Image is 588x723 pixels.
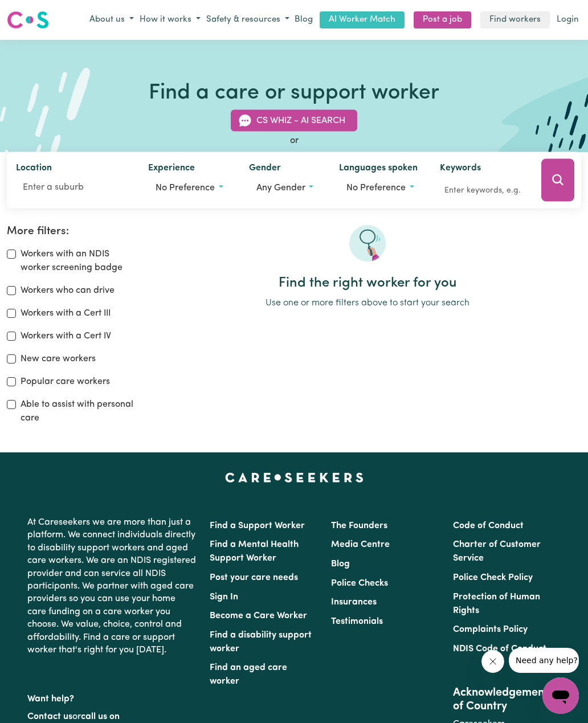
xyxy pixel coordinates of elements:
[453,593,540,615] a: Protection of Human Rights
[7,10,49,30] img: Careseekers logo
[210,631,312,653] a: Find a disability support worker
[210,521,305,530] a: Find a Support Worker
[249,177,321,198] button: Worker gender preference
[137,11,203,30] button: How it works
[331,559,350,569] a: Blog
[16,177,130,197] input: Enter a suburb
[21,375,110,389] label: Popular care workers
[256,183,305,192] span: Any gender
[541,158,574,201] button: Search
[7,7,49,33] a: Careseekers logo
[27,712,72,721] a: Contact us
[203,11,292,30] button: Safety & resources
[16,161,52,177] label: Location
[149,81,439,107] h1: Find a care or support worker
[554,11,581,29] a: Login
[292,11,315,29] a: Blog
[231,109,357,131] button: CS Whiz - AI Search
[480,11,550,29] a: Find workers
[414,11,471,29] a: Post a job
[331,617,383,626] a: Testimonials
[210,593,238,602] a: Sign In
[481,650,504,673] iframe: Close message
[440,161,481,177] label: Keywords
[453,521,524,530] a: Code of Conduct
[453,686,561,713] h2: Acknowledgement of Country
[210,540,299,563] a: Find a Mental Health Support Worker
[453,625,528,634] a: Complaints Policy
[7,225,140,238] h2: More filters:
[210,573,298,582] a: Post your care needs
[7,133,581,147] div: or
[453,573,533,582] a: Police Check Policy
[331,540,390,549] a: Media Centre
[339,161,418,177] label: Languages spoken
[87,11,137,30] button: About us
[249,161,281,177] label: Gender
[21,284,115,297] label: Workers who can drive
[21,307,111,320] label: Workers with a Cert III
[331,598,377,607] a: Insurances
[453,644,546,653] a: NDIS Code of Conduct
[156,183,215,192] span: No preference
[21,352,96,366] label: New care workers
[346,183,406,192] span: No preference
[339,177,421,198] button: Worker language preferences
[542,677,579,714] iframe: Button to launch messaging window
[21,247,140,275] label: Workers with an NDIS worker screening badge
[225,473,364,482] a: Careseekers home page
[21,329,111,343] label: Workers with a Cert IV
[453,540,541,563] a: Charter of Customer Service
[509,648,579,673] iframe: Message from company
[21,398,140,425] label: Able to assist with personal care
[331,579,388,588] a: Police Checks
[210,611,307,620] a: Become a Care Worker
[27,688,196,705] p: Want help?
[148,177,230,198] button: Worker experience options
[154,296,581,310] p: Use one or more filters above to start your search
[320,11,405,29] a: AI Worker Match
[210,663,287,686] a: Find an aged care worker
[27,512,196,661] p: At Careseekers we are more than just a platform. We connect individuals directly to disability su...
[154,275,581,292] h2: Find the right worker for you
[331,521,387,530] a: The Founders
[440,181,525,199] input: Enter keywords, e.g. full name, interests
[148,161,195,177] label: Experience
